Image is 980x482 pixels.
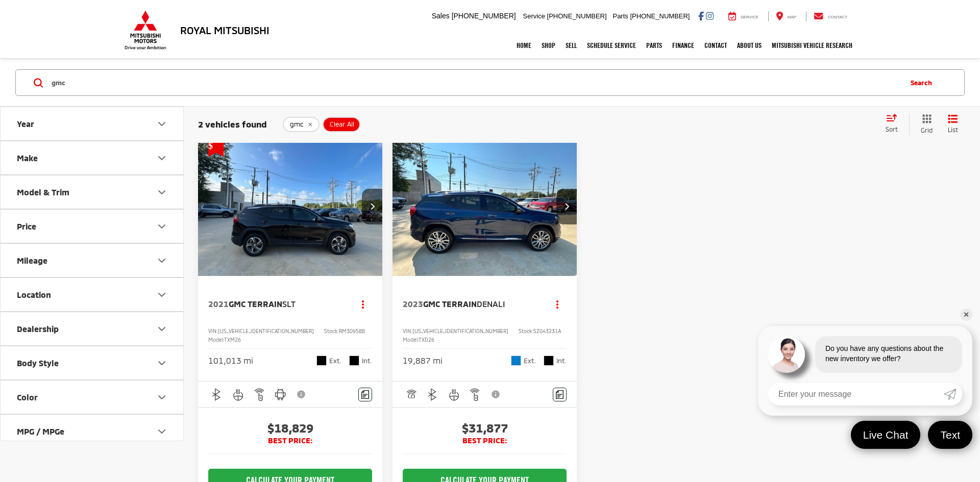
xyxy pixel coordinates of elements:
[180,24,269,36] h3: Royal Mitsubishi
[556,390,564,399] img: Comments
[17,290,51,299] div: Location
[362,189,382,224] button: Next image
[224,337,241,343] span: TXM26
[1,278,184,311] button: LocationLocation
[768,11,804,21] a: Map
[208,355,253,367] div: 101,013 mi
[403,337,419,343] span: Model:
[1,244,184,277] button: MileageMileage
[208,420,372,436] span: $18,829
[944,383,962,405] a: Submit
[210,388,223,401] img: Bluetooth®
[403,355,443,367] div: 19,887 mi
[412,328,508,334] span: [US_VEHICLE_IDENTIFICATION_NUMBER]
[17,358,59,368] div: Body Style
[156,254,168,266] div: Mileage
[17,324,59,334] div: Dealership
[511,33,536,58] a: Home
[198,137,383,276] a: 2021 GMC Terrain SLT2021 GMC Terrain SLT2021 GMC Terrain SLT2021 GMC Terrain SLT
[362,356,372,366] span: Int.
[198,119,267,129] span: 2 vehicles found
[880,114,909,134] button: Select sort value
[768,383,944,405] input: Enter your message
[767,33,857,58] a: Mitsubishi Vehicle Research
[349,356,359,366] span: Jet Black
[547,12,607,20] span: [PHONE_NUMBER]
[921,126,933,135] span: Grid
[1,107,184,140] button: YearYear
[556,300,558,308] span: dropdown dots
[392,137,578,276] img: 2023 GMC Terrain Denali
[392,137,578,276] a: 2023 GMC Terrain Denali2023 GMC Terrain Denali2023 GMC Terrain Denali2023 GMC Terrain Denali
[405,388,418,401] img: Adaptive Cruise Control
[721,11,766,21] a: Service
[392,137,578,276] div: 2023 GMC Terrain Denali 0
[940,114,966,135] button: List View
[667,33,699,58] a: Finance
[426,388,439,401] img: Bluetooth®
[358,388,372,401] button: Comments
[329,356,341,366] span: Ext.
[323,117,360,132] button: Clear All
[477,299,505,309] span: Denali
[156,425,168,437] div: MPG / MPGe
[403,436,567,446] span: BEST PRICE:
[156,186,168,198] div: Model & Trim
[1,312,184,345] button: DealershipDealership
[208,436,372,446] span: BEST PRICE:
[198,137,383,276] img: 2021 GMC Terrain SLT
[630,12,690,20] span: [PHONE_NUMBER]
[274,388,287,401] img: Android Auto
[858,428,914,442] span: Live Chat
[403,298,538,310] a: 2023GMC TerrainDenali
[828,15,847,19] span: Contact
[699,33,732,58] a: Contact
[17,256,47,265] div: Mileage
[523,12,545,20] span: Service
[362,300,364,308] span: dropdown dots
[361,390,370,399] img: Comments
[253,388,266,401] img: Remote Start
[815,336,962,373] div: Do you have any questions about the new inventory we offer?
[487,384,505,405] button: View Disclaimer
[553,388,567,401] button: Comments
[549,295,567,313] button: Actions
[556,356,567,366] span: Int.
[511,356,521,366] span: Marine Metallic
[17,119,34,129] div: Year
[316,356,327,366] span: Ebony Twilight Metallic
[17,153,38,163] div: Make
[582,33,641,58] a: Schedule Service: Opens in a new tab
[403,420,567,436] span: $31,877
[935,428,965,442] span: Text
[469,388,481,401] img: Remote Start
[354,295,372,313] button: Actions
[448,388,460,401] img: Heated Steering Wheel
[641,33,667,58] a: Parts: Opens in a new tab
[17,221,36,231] div: Price
[612,12,628,20] span: Parts
[330,120,354,129] span: Clear All
[423,299,477,309] span: GMC Terrain
[17,426,64,436] div: MPG / MPGe
[1,415,184,448] button: MPG / MPGeMPG / MPGe
[17,392,38,402] div: Color
[948,125,958,134] span: List
[208,137,224,157] span: Get Price Drop Alert
[536,33,560,58] a: Shop
[1,380,184,414] button: ColorColor
[51,70,900,95] form: Search by Make, Model, or Keyword
[156,357,168,369] div: Body Style
[198,137,383,276] div: 2021 GMC Terrain SLT 0
[156,220,168,232] div: Price
[290,120,304,129] span: gmc
[886,125,898,133] span: Sort
[283,117,320,132] button: remove gmc
[706,12,714,20] a: Instagram: Click to visit our Instagram page
[788,15,796,19] span: Map
[519,328,533,334] span: Stock:
[556,189,577,224] button: Next image
[218,328,314,334] span: [US_VEHICLE_IDENTIFICATION_NUMBER]
[1,346,184,379] button: Body StyleBody Style
[282,299,296,309] span: SLT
